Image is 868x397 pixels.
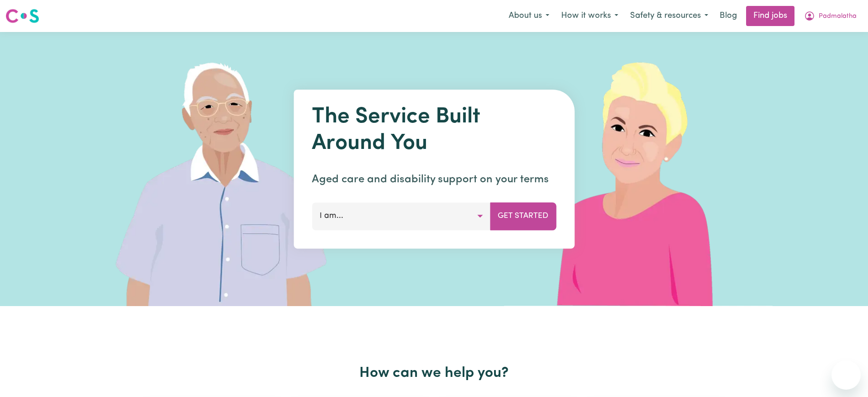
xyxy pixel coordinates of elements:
a: Blog [714,6,742,26]
img: Careseekers logo [5,8,39,24]
h2: How can we help you? [138,365,730,382]
button: My Account [798,6,863,26]
iframe: Button to launch messaging window [831,360,861,390]
h1: The Service Built Around You [312,104,556,157]
button: Get Started [490,202,556,230]
button: Safety & resources [624,6,714,26]
p: Aged care and disability support on your terms [312,171,556,188]
button: How it works [555,6,624,26]
button: I am... [312,202,490,230]
button: About us [503,6,555,26]
a: Careseekers logo [5,5,39,26]
span: Padmalatha [819,11,857,21]
a: Find jobs [746,6,794,26]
